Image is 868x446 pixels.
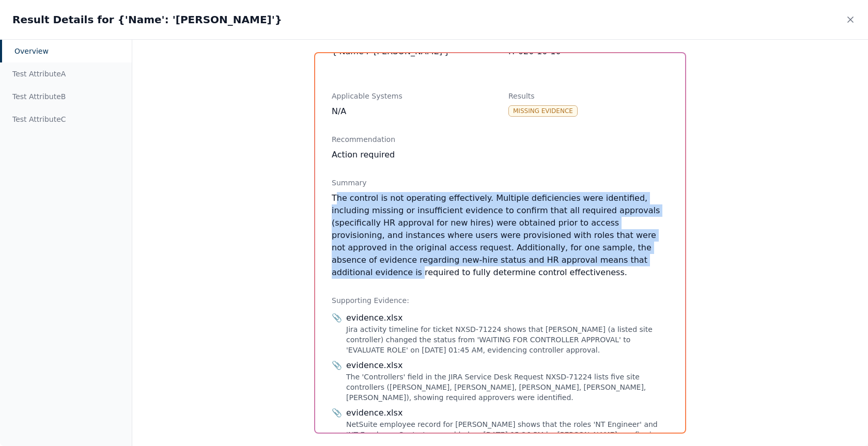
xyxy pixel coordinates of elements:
[332,91,492,101] div: Applicable Systems
[346,359,669,372] div: evidence.xlsx
[332,312,342,324] span: 📎
[332,178,669,188] div: Summary
[346,312,669,324] div: evidence.xlsx
[332,359,342,372] span: 📎
[346,407,669,419] div: evidence.xlsx
[332,295,669,306] div: Supporting Evidence:
[346,372,669,403] div: The 'Controllers' field in the JIRA Service Desk Request NXSD-71224 lists five site controllers (...
[508,105,578,117] div: Missing Evidence
[332,407,342,419] span: 📎
[332,134,669,145] div: Recommendation
[332,149,669,161] div: Action required
[508,91,669,101] div: Results
[346,324,669,355] div: Jira activity timeline for ticket NXSD-71224 shows that [PERSON_NAME] (a listed site controller) ...
[332,105,492,118] div: N/A
[12,12,282,27] h2: Result Details for {'Name': '[PERSON_NAME]'}
[332,192,669,279] div: The control is not operating effectively. Multiple deficiencies were identified, including missin...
